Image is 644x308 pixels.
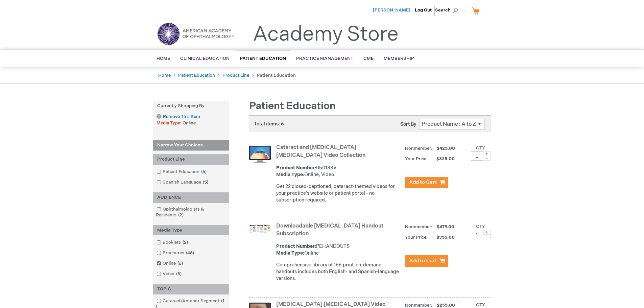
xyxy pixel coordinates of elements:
[180,56,230,61] span: Clinical Education
[153,140,229,151] strong: Narrow Your Choices
[276,262,402,282] div: Comprehensive library of 166 print-on-demand handouts includes both English- and Spanish-language...
[249,224,271,233] img: Downloadable Patient Education Handout Subscription
[476,302,485,308] label: Qty
[157,56,170,61] span: Home
[153,154,229,165] div: Product Line
[153,284,229,294] div: TOPIC
[155,239,191,246] a: Booklets2
[405,177,448,188] button: Add to Cart
[405,144,432,153] strong: Nonmember:
[415,7,432,13] a: Log Out
[155,206,227,218] a: Ophthalmologists & Residents2
[436,303,456,308] span: $255.00
[257,73,296,78] strong: Patient Education
[153,225,229,236] div: Media Type
[158,73,171,78] a: Home
[155,169,209,175] a: Patient Education6
[405,255,448,267] button: Add to Cart
[436,146,456,151] span: $425.00
[409,258,437,264] span: Add to Cart
[276,250,304,256] strong: Media Type:
[240,56,286,61] span: Patient Education
[181,240,190,245] span: 2
[405,223,432,231] strong: Nonmember:
[384,56,414,61] span: Membership
[157,114,200,120] a: Remove This Item
[176,261,185,266] span: 6
[163,114,200,120] span: Remove This Item
[201,180,210,185] span: 5
[254,121,284,127] span: Total items: 6
[436,224,455,230] span: $479.00
[429,156,456,162] span: $325.00
[429,235,456,240] span: $355.00
[155,179,211,186] a: Spanish Language5
[184,250,196,256] span: 46
[400,121,416,127] label: Sort By
[153,192,229,203] div: AUDIENCE
[276,144,365,159] a: Cataract and [MEDICAL_DATA] [MEDICAL_DATA] Video Collection
[276,183,402,204] p: Get 22 closed-captioned, cataract-themed videos for your practice's website or patient portal - n...
[174,271,183,277] span: 5
[405,235,428,240] strong: Your Price:
[253,22,399,47] a: Academy Store
[276,165,316,171] strong: Product Number:
[222,73,249,78] a: Product Line
[405,156,428,162] strong: Your Price:
[153,101,229,111] strong: Currently Shopping by:
[476,145,485,151] label: Qty
[276,172,304,177] strong: Media Type:
[471,230,483,239] input: Qty
[155,260,186,267] a: Online6
[409,179,437,186] span: Add to Cart
[276,243,402,257] div: PEHANDOUTS Online
[363,56,374,61] span: CME
[276,165,402,178] div: 050133V Online, Video
[276,223,383,237] a: Downloadable [MEDICAL_DATA] Handout Subscription
[155,271,184,277] a: Video5
[157,120,183,126] span: Media Type
[373,7,410,13] a: [PERSON_NAME]
[476,224,485,229] label: Qty
[249,146,271,163] img: Cataract and Refractive Surgery Patient Education Video Collection
[249,100,336,112] span: Patient Education
[471,151,483,161] input: Qty
[176,212,185,218] span: 2
[178,73,215,78] a: Patient Education
[183,120,196,126] span: Online
[435,3,461,17] span: Search
[155,250,197,256] a: Brochures46
[296,56,353,61] span: Practice Management
[276,243,316,249] strong: Product Number:
[199,169,208,174] span: 6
